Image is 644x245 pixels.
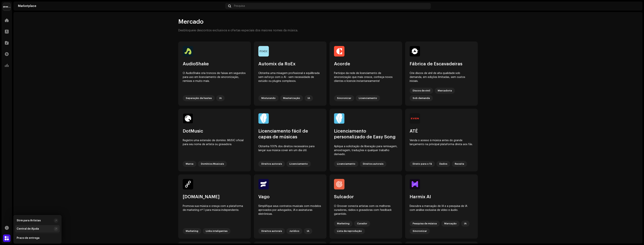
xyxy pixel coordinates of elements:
[234,5,245,8] span: Pesquisa
[178,19,203,25] font: Mercado
[410,71,473,83] div: Crie discos de vinil de alta qualidade sob demanda, em edições limitadas, sem custos iniciais.
[186,163,193,165] font: Marca
[186,97,212,99] font: Separação de hastes
[632,3,638,9] img: dc91a19f-5afd-40d8-9fe8-0c5e801ef67b
[258,194,270,199] font: Vago
[258,46,269,57] img: 3e92c471-8f99-4bc3-91af-f70f33238202
[219,97,222,99] font: IA
[183,139,246,156] div: Registre uma extensão de domínio .MUSIC oficial para seu nome de artista ou gravadora.
[413,163,432,165] font: Direto para o fã
[439,163,447,165] font: Dados
[261,97,276,99] font: Misturando
[337,222,350,225] font: Marketing
[334,179,344,189] img: f9243b49-c25a-4d68-8918-7cbae34de391
[410,179,420,189] img: 4efbf0ee-14b1-4b51-a262-405f2c1f933c
[357,222,367,225] font: Curador
[3,3,10,11] img: 408b884b-546b-4518-8448-1008f9c76b02
[258,145,322,156] div: Obtenha 100% dos direitos necessários para lançar sua música cover em um dia útil.
[413,222,437,225] font: Pesquisa de música
[258,129,308,139] font: Licenciamento fácil de capas de músicas
[17,219,41,222] div: Strm para Artistas
[283,97,300,99] font: Masterização
[258,62,295,66] font: Automix da RoEx
[183,62,209,66] font: AudioShake
[337,97,351,99] font: Sincronizar
[289,230,299,232] font: Jurídico
[178,29,298,32] p: Desbloqueie descontos exclusivos e ofertas especiais dos maiores nomes da música.
[334,113,344,124] img: 35edca2f-5628-4998-9fc9-38d367af0ecc
[334,46,344,57] img: 9e8a6d41-7326-4eb6-8be3-a4db1a720e63
[334,204,398,216] div: O Groover conecta artistas com os melhores curadores, rádios e gravadoras com feedback garantido.
[464,222,467,225] font: IA
[183,46,193,57] img: 2fd7bcad-6c73-4393-bbe1-37a2d9795fdd
[258,204,322,224] div: Simplifique seus contratos musicais com modelos aprovados por advogados, IA e assinaturas eletrôn...
[258,113,269,124] img: a95fe301-50de-48df-99e3-24891476c30c
[410,204,473,216] div: Descubra a marcação de IA e a pesquisa de IA com análise exclusiva de vídeo e áudio.
[183,194,220,199] font: [DOMAIN_NAME]
[183,113,193,124] img: eb58a31c-f81c-4818-b0f9-d9e66cbda676
[455,163,464,165] font: Receita
[261,163,282,165] font: Direitos autorais
[410,46,420,57] img: afae1709-c827-4b76-a652-9ddd8808f967
[337,163,355,165] font: Licenciamento
[410,194,431,199] font: Harmix AI
[410,129,418,133] font: ATÉ
[258,179,269,189] img: f2913311-899a-4e39-b073-7a152254d51c
[438,89,452,92] font: Mercadoria
[15,234,60,242] re-m-nav-item: Prazo de entrega
[334,72,393,82] font: Participe da rede de licenciamento de sincronização que mais cresce, conheça novos clientes e lic...
[410,113,420,124] img: 60ceb9ec-a8b3-4a3c-9260-8138a3b22953
[289,163,308,165] font: Licenciamento
[18,5,224,8] div: Marketplace
[183,204,246,224] div: Promova sua música e cresça com a plataforma de marketing nº 1 para música independente.
[186,230,198,232] font: Marketing
[183,129,203,133] font: DotMusic
[413,97,430,99] font: Sob demanda
[334,62,350,66] font: Acorde
[17,227,39,230] div: Central de Ajuda
[258,71,322,91] div: Obtenha uma mixagem profissional e equilibrada sem esforço com o AI - sem necessidade de estúdio ...
[413,89,430,92] font: Discos de vinil
[183,179,193,189] img: 46c17930-3148-471f-8b2a-36717c1ad0d1
[308,97,310,99] font: IA
[206,230,227,232] font: Links inteligentes
[359,97,377,99] font: Licenciamento
[307,230,309,232] font: IA
[413,230,427,232] font: Sincronizar
[410,62,462,66] font: Fábrica de Escavadeiras
[444,222,457,225] font: Marcação
[183,71,246,91] div: O AudioShake cria troncos de faixas em segundos para uso em licenciamento de sincronização, remix...
[17,237,40,240] div: Prazo de entrega
[410,139,473,156] div: Venda o acesso à música antes do grande lançamento na principal plataforma direta aos fãs.
[334,194,354,199] font: Sulcador
[201,163,224,165] font: Domínios Musicais
[334,129,396,139] font: Licenciamento personalizado de Easy Song
[334,145,398,156] div: Aplique a solicitação de liberação para remixagem, amostragem, traduções e qualquer trabalho deri...
[15,225,60,233] re-m-nav-item: Central de Ajuda
[17,219,41,222] font: Strm para Artistas
[261,230,282,232] font: Direitos autorais
[337,230,362,232] font: Lista de reprodução
[363,163,383,165] font: Direitos autorais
